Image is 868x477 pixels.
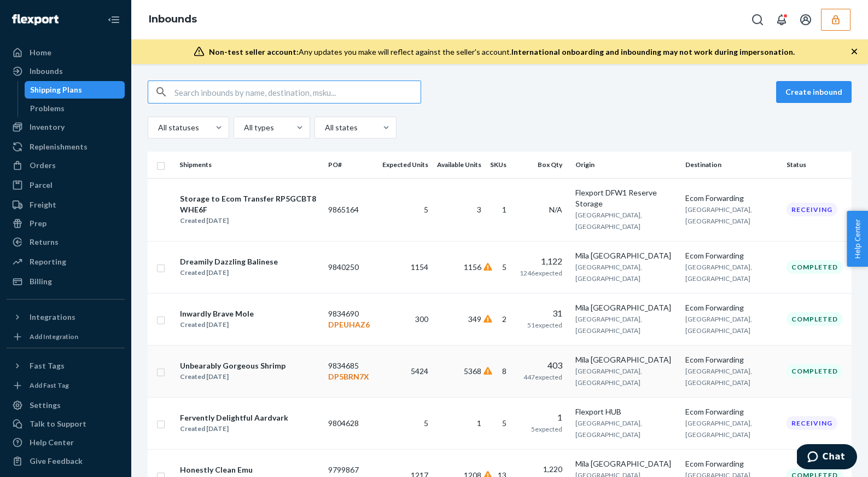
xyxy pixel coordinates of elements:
button: Fast Tags [7,357,125,375]
a: Parcel [7,176,125,194]
span: 5368 [464,366,481,376]
ol: breadcrumbs [140,4,206,36]
span: 5 expected [531,425,562,433]
span: 447 expected [523,373,562,381]
input: All statuses [157,122,158,133]
span: 2 [502,314,506,324]
div: 403 [520,359,562,372]
th: Status [782,152,852,178]
span: 8 [502,366,506,376]
span: [GEOGRAPHIC_DATA], [GEOGRAPHIC_DATA] [575,367,642,387]
span: 5 [424,205,428,214]
button: Integrations [7,308,125,326]
div: Orders [30,160,56,171]
span: [GEOGRAPHIC_DATA], [GEOGRAPHIC_DATA] [575,315,642,335]
span: [GEOGRAPHIC_DATA], [GEOGRAPHIC_DATA] [685,419,752,439]
th: Expected Units [378,152,433,178]
div: Help Center [30,437,74,448]
span: 349 [468,314,481,324]
span: [GEOGRAPHIC_DATA], [GEOGRAPHIC_DATA] [685,263,752,283]
a: Reporting [7,253,125,271]
div: Reporting [30,256,66,267]
button: Create inbound [776,81,852,103]
span: 5 [424,418,428,428]
div: 1 [520,411,562,424]
div: Integrations [30,312,75,323]
a: Billing [7,273,125,290]
div: Add Integration [30,332,78,341]
p: DPEUHAZ6 [328,319,374,330]
th: PO# [324,152,378,178]
div: Mila [GEOGRAPHIC_DATA] [575,458,677,469]
div: Home [30,47,51,58]
div: Parcel [30,180,53,191]
div: Storage to Ecom Transfer RP5GCBT8WHE6F [180,193,319,215]
div: Fervently Delightful Aardvark [180,412,288,423]
a: Help Center [7,434,125,451]
a: Shipping Plans [25,81,125,99]
button: Give Feedback [7,452,125,470]
span: 5 [502,418,506,428]
input: Search inbounds by name, destination, msku... [174,81,421,103]
div: Created [DATE] [180,423,288,434]
div: Ecom Forwarding [685,458,778,469]
td: 9834690 [324,293,378,345]
button: Close Navigation [103,9,125,31]
a: Freight [7,196,125,214]
div: Mila [GEOGRAPHIC_DATA] [575,354,677,365]
div: Created [DATE] [180,215,319,226]
td: 9865164 [324,178,378,241]
th: SKUs [486,152,515,178]
div: Completed [787,312,843,326]
div: Settings [30,400,61,411]
a: Home [7,44,125,61]
iframe: Opens a widget where you can chat to one of our agents [797,444,857,472]
th: Origin [571,152,681,178]
a: Inbounds [7,62,125,80]
a: Inventory [7,118,125,136]
div: Flexport HUB [575,406,677,417]
a: Prep [7,215,125,232]
span: 1154 [411,262,428,272]
div: Shipping Plans [30,84,82,95]
span: 300 [415,314,428,324]
td: 9840250 [324,241,378,293]
div: Created [DATE] [180,267,278,278]
div: Billing [30,276,52,287]
div: Inbounds [30,66,63,77]
span: 1156 [464,262,481,272]
span: Non-test seller account: [209,47,299,56]
th: Destination [681,152,782,178]
div: Replenishments [30,141,88,152]
button: Help Center [847,211,868,267]
button: Talk to Support [7,415,125,433]
div: Receiving [787,416,837,430]
a: Problems [25,100,125,117]
div: Inwardly Brave Mole [180,308,254,319]
span: N/A [549,205,562,214]
span: 51 expected [527,321,562,329]
span: 1 [502,205,506,214]
div: Ecom Forwarding [685,354,778,365]
a: Orders [7,157,125,174]
div: 1,122 [520,255,562,268]
span: [GEOGRAPHIC_DATA], [GEOGRAPHIC_DATA] [685,367,752,387]
div: Returns [30,237,59,248]
a: Settings [7,396,125,414]
div: Receiving [787,203,837,216]
span: [GEOGRAPHIC_DATA], [GEOGRAPHIC_DATA] [575,419,642,439]
a: Inbounds [149,13,197,25]
div: Flexport DFW1 Reserve Storage [575,187,677,209]
div: 1,220 [520,464,562,475]
div: Talk to Support [30,418,86,429]
span: 3 [477,205,481,214]
a: Returns [7,233,125,251]
button: Open notifications [771,9,793,31]
div: Add Fast Tag [30,381,69,390]
p: DP5BRN7X [328,371,374,382]
div: Any updates you make will reflect against the seller's account. [209,47,795,58]
div: Created [DATE] [180,371,286,382]
div: Unbearably Gorgeous Shrimp [180,360,286,371]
